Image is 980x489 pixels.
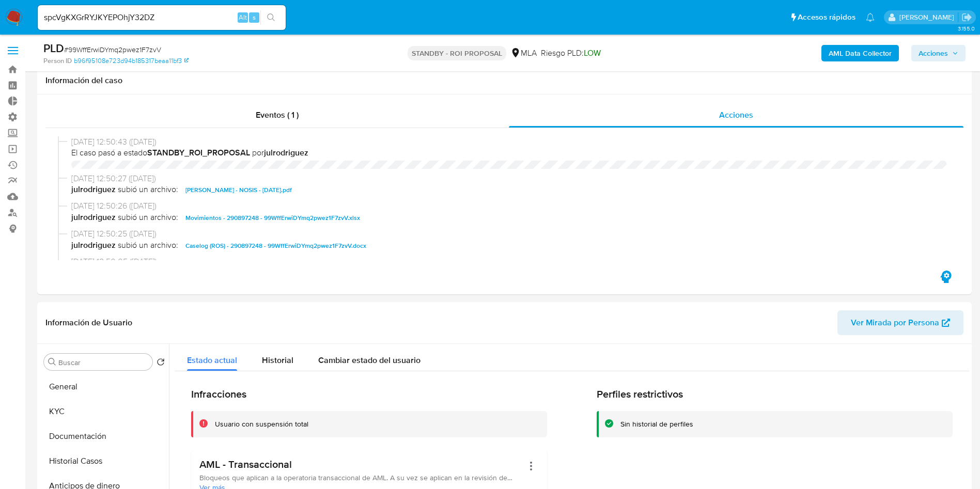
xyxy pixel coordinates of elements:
[40,399,169,424] button: KYC
[408,46,506,60] p: STANDBY - ROI PROPOSAL
[118,240,178,252] span: subió un archivo:
[48,358,56,366] button: Buscar
[71,240,116,252] b: julrodriguez
[264,147,308,159] b: julrodriguez
[541,48,601,59] span: Riesgo PLD:
[71,147,947,159] span: El caso pasó a estado por
[180,240,371,252] button: Caselog (ROS) - 290897248 - 99WffErwiDYmq2pwez1F7zvV.docx
[118,212,178,224] span: subió un archivo:
[71,173,947,184] span: [DATE] 12:50:27 ([DATE])
[45,318,132,328] h1: Información de Usuario
[45,75,963,86] h1: Información del caso
[71,228,947,240] span: [DATE] 12:50:25 ([DATE])
[919,45,948,61] span: Acciones
[71,184,116,196] b: julrodriguez
[719,109,753,121] span: Acciones
[43,56,72,66] b: Person ID
[239,12,247,22] span: Alt
[837,310,963,335] button: Ver Mirada por Persona
[40,449,169,474] button: Historial Casos
[40,374,169,399] button: General
[256,109,299,121] span: Eventos ( 1 )
[118,184,178,196] span: subió un archivo:
[71,256,947,267] span: [DATE] 12:50:05 ([DATE])
[185,212,360,224] span: Movimientos - 290897248 - 99WffErwiDYmq2pwez1F7zvV.xlsx
[866,13,875,22] a: Notificaciones
[40,424,169,449] button: Documentación
[185,184,292,196] span: [PERSON_NAME] - NOSIS - [DATE].pdf
[510,48,537,59] div: MLA
[821,45,899,61] button: AML Data Collector
[829,45,892,61] b: AML Data Collector
[71,200,947,212] span: [DATE] 12:50:26 ([DATE])
[71,136,947,148] span: [DATE] 12:50:43 ([DATE])
[38,11,286,24] input: Buscar usuario o caso...
[71,212,116,224] b: julrodriguez
[64,44,161,55] span: # 99WffErwiDYmq2pwez1F7zvV
[157,358,165,369] button: Volver al orden por defecto
[911,45,966,61] button: Acciones
[180,212,365,224] button: Movimientos - 290897248 - 99WffErwiDYmq2pwez1F7zvV.xlsx
[584,47,601,59] span: LOW
[899,12,958,22] p: gustavo.deseta@mercadolibre.com
[851,310,939,335] span: Ver Mirada por Persona
[260,10,282,25] button: search-icon
[58,358,148,367] input: Buscar
[74,56,189,66] a: b96f95108e723d94b185317beaa11bf3
[798,12,855,23] span: Accesos rápidos
[147,147,250,159] b: STANDBY_ROI_PROPOSAL
[180,184,297,196] button: [PERSON_NAME] - NOSIS - [DATE].pdf
[43,40,64,56] b: PLD
[185,240,366,252] span: Caselog (ROS) - 290897248 - 99WffErwiDYmq2pwez1F7zvV.docx
[961,12,972,23] a: Salir
[253,12,256,22] span: s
